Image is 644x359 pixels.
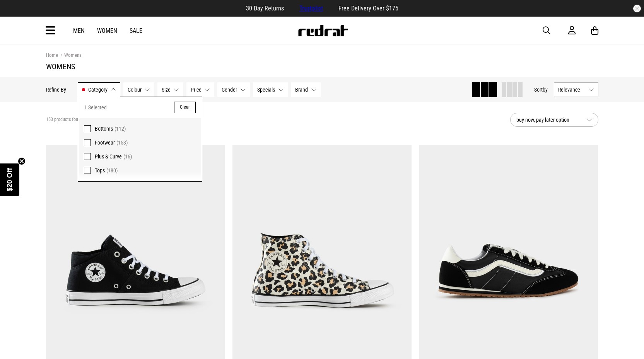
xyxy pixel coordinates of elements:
[116,140,128,146] span: (153)
[123,153,132,160] span: (16)
[291,82,321,97] button: Brand
[174,102,196,113] button: Clear
[253,82,288,97] button: Specials
[73,27,85,34] a: Men
[128,87,142,93] span: Colour
[58,52,82,60] a: Womens
[78,82,120,97] button: Category
[186,82,214,97] button: Price
[558,87,586,93] span: Relevance
[95,126,113,132] span: Bottoms
[217,82,250,97] button: Gender
[78,97,202,182] div: Category
[123,82,154,97] button: Colour
[46,62,598,71] h1: Womens
[6,168,14,191] span: $20 Off
[246,5,284,12] span: 30 Day Returns
[95,140,115,146] span: Footwear
[299,5,323,12] a: Trustpilot
[46,117,83,123] span: 153 products found
[88,87,108,93] span: Category
[534,85,548,94] button: Sortby
[516,115,581,124] span: buy now, pay later option
[97,27,117,34] a: Women
[338,5,398,12] span: Free Delivery Over $175
[510,113,598,127] button: buy now, pay later option
[222,87,237,93] span: Gender
[84,103,107,112] span: 1 Selected
[554,82,598,97] button: Relevance
[543,87,548,93] span: by
[46,52,58,58] a: Home
[106,167,118,174] span: (180)
[130,27,142,34] a: Sale
[257,87,275,93] span: Specials
[162,87,171,93] span: Size
[46,87,66,93] p: Refine By
[95,167,105,174] span: Tops
[114,126,126,132] span: (112)
[297,25,348,36] img: Redrat logo
[295,87,308,93] span: Brand
[157,82,183,97] button: Size
[191,87,202,93] span: Price
[18,157,26,165] button: Close teaser
[95,153,122,160] span: Plus & Curve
